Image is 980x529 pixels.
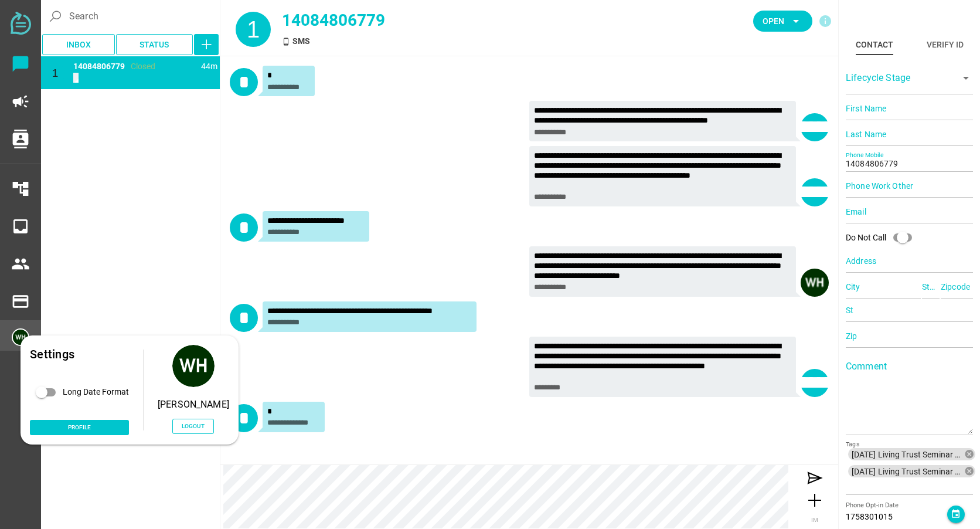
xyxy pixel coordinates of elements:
[11,12,31,35] img: svg+xml;base64,PD94bWwgdmVyc2lvbj0iMS4wIiBlbmNvZGluZz0iVVRGLTgiPz4KPHN2ZyB2ZXJzaW9uPSIxLjEiIHZpZX...
[846,480,973,494] input: [DATE] Living Trust Seminar 1 seat text reminder.csv[DATE] Living Trust Seminar Day of Reminder.c...
[172,345,215,387] img: 5edff51079ed9903661a2266.png
[964,449,975,460] i: cancel
[818,14,832,28] i: info
[12,328,29,346] img: 5edff51079ed9903661a2266-30.png
[11,179,30,198] i: account_tree
[846,123,973,146] input: Last Name
[30,381,129,404] div: Long Date Format
[959,71,973,85] i: arrow_drop_down
[846,511,947,523] div: 1758301015
[846,174,973,198] input: Phone Work Other
[131,62,155,71] span: Closed
[282,38,290,46] i: SMS
[846,275,921,299] input: City
[846,249,973,273] input: Address
[846,232,886,244] div: Do Not Call
[922,275,940,299] input: State
[846,226,919,249] div: Do Not Call
[42,34,115,55] button: Inbox
[941,275,973,299] input: Zipcode
[11,255,30,273] i: people
[11,92,30,111] i: campaign
[247,16,260,42] span: 1
[964,466,975,477] i: cancel
[846,299,973,322] input: St
[846,324,973,348] input: Zip
[30,420,129,435] a: Profile
[66,38,91,52] span: Inbox
[801,269,829,297] img: 5edff51079ed9903661a2266-30.png
[846,148,973,172] input: Phone Mobile
[11,55,30,73] i: chat_bubble
[846,501,947,511] div: Phone Opt-in Date
[282,8,568,33] div: 14084806779
[61,78,70,87] i: SMS
[811,517,818,523] span: IM
[763,14,784,28] span: Open
[11,292,30,311] i: payment
[282,35,568,48] div: SMS
[951,509,961,519] i: event
[846,97,973,120] input: First Name
[68,422,91,432] span: Profile
[852,449,964,460] span: [DATE] Living Trust Seminar 1 seat text reminder.csv
[852,466,964,477] span: [DATE] Living Trust Seminar Day of Reminder.csv
[116,34,193,55] button: Status
[201,62,217,71] span: 1758325146
[846,200,973,223] input: Email
[139,38,169,52] span: Status
[927,38,964,52] div: Verify ID
[73,62,125,71] span: 14084806779
[11,130,30,148] i: contacts
[856,38,893,52] div: Contact
[158,396,229,413] div: [PERSON_NAME]
[11,217,30,236] i: inbox
[846,365,973,434] textarea: Comment
[52,67,59,79] span: 1
[30,345,129,364] div: Settings
[63,386,129,398] div: Long Date Format
[182,421,205,431] span: Logout
[789,14,803,28] i: arrow_drop_down
[753,11,812,32] button: Open
[172,419,214,434] button: Logout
